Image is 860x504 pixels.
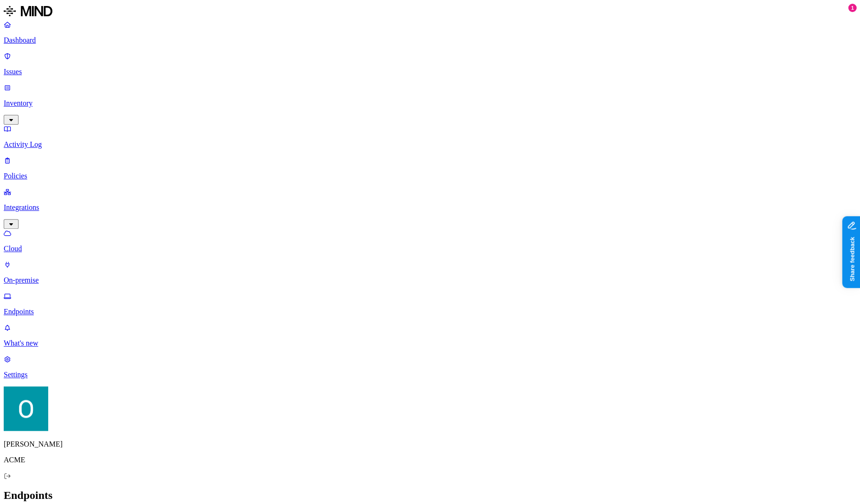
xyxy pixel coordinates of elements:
[4,292,856,316] a: Endpoints
[4,68,856,76] p: Issues
[4,355,856,379] a: Settings
[4,489,856,502] h2: Endpoints
[4,386,48,431] img: Ofir Englard
[4,323,856,347] a: What's new
[4,339,856,347] p: What's new
[4,156,856,180] a: Policies
[4,140,856,149] p: Activity Log
[4,4,52,19] img: MIND
[4,276,856,284] p: On-premise
[4,308,856,316] p: Endpoints
[4,52,856,76] a: Issues
[848,4,856,12] div: 1
[4,125,856,149] a: Activity Log
[4,371,856,379] p: Settings
[4,245,856,253] p: Cloud
[4,260,856,284] a: On-premise
[4,229,856,253] a: Cloud
[4,456,856,464] p: ACME
[4,172,856,180] p: Policies
[4,188,856,227] a: Integrations
[4,203,856,212] p: Integrations
[4,99,856,107] p: Inventory
[4,36,856,44] p: Dashboard
[4,4,856,20] a: MIND
[4,83,856,123] a: Inventory
[4,20,856,44] a: Dashboard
